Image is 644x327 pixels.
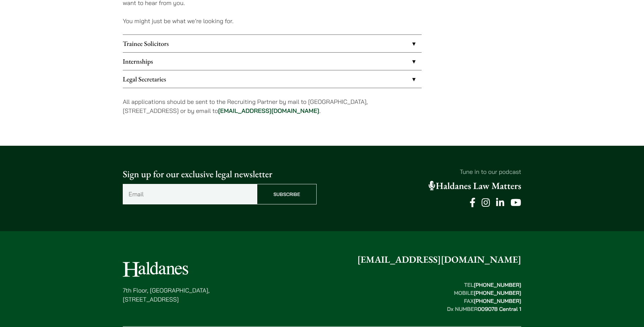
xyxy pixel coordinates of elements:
p: You might just be what we’re looking for. [123,16,422,25]
mark: [PHONE_NUMBER] [474,298,521,304]
p: All applications should be sent to the Recruiting Partner by mail to [GEOGRAPHIC_DATA], [STREET_A... [123,97,422,115]
strong: TEL MOBILE FAX Dx NUMBER [447,281,521,312]
a: Legal Secretaries [123,70,422,88]
mark: 009078 Central 1 [478,306,521,312]
mark: [PHONE_NUMBER] [474,289,521,296]
a: Internships [123,53,422,70]
p: Tune in to our podcast [327,167,521,176]
mark: [PHONE_NUMBER] [474,281,521,288]
a: [EMAIL_ADDRESS][DOMAIN_NAME] [218,107,319,115]
input: Email [123,184,257,204]
p: 7th Floor, [GEOGRAPHIC_DATA], [STREET_ADDRESS] [123,286,210,304]
input: Subscribe [257,184,317,204]
a: [EMAIL_ADDRESS][DOMAIN_NAME] [357,254,521,266]
a: Haldanes Law Matters [429,180,521,192]
img: Logo of Haldanes [123,262,188,277]
a: Trainee Solicitors [123,35,422,52]
p: Sign up for our exclusive legal newsletter [123,167,317,181]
